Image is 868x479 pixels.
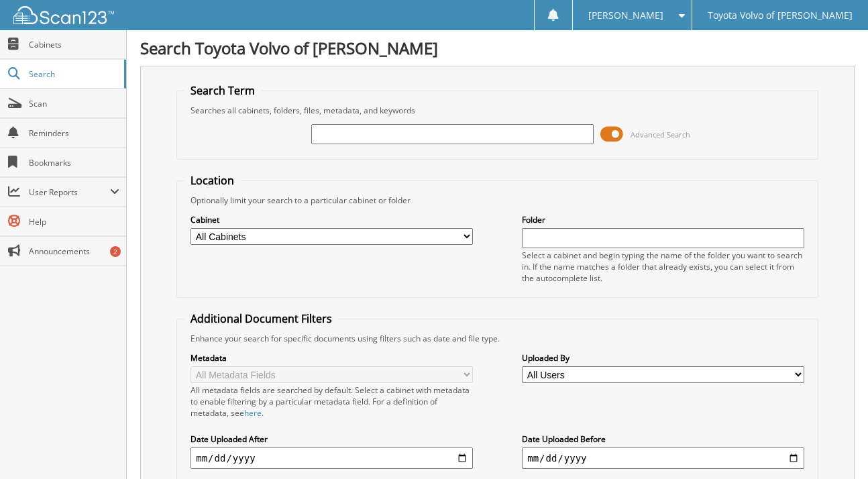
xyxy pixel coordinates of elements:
[29,246,119,257] span: Announcements
[522,214,804,225] label: Folder
[184,333,811,344] div: Enhance your search for specific documents using filters such as date and file type.
[184,105,811,116] div: Searches all cabinets, folders, files, metadata, and keywords
[522,447,804,469] input: end
[184,173,241,188] legend: Location
[522,250,804,284] div: Select a cabinet and begin typing the name of the folder you want to search in. If the name match...
[191,214,473,225] label: Cabinet
[191,447,473,469] input: start
[588,11,663,19] span: [PERSON_NAME]
[191,433,473,445] label: Date Uploaded After
[184,311,339,326] legend: Additional Document Filters
[708,11,853,19] span: Toyota Volvo of [PERSON_NAME]
[801,415,868,479] iframe: Chat Widget
[522,352,804,364] label: Uploaded By
[140,37,855,59] h1: Search Toyota Volvo of [PERSON_NAME]
[29,127,119,139] span: Reminders
[29,39,119,50] span: Cabinets
[29,98,119,109] span: Scan
[29,216,119,227] span: Help
[110,246,121,257] div: 2
[631,129,690,140] span: Advanced Search
[13,6,114,24] img: scan123-logo-white.svg
[29,187,110,198] span: User Reports
[29,157,119,168] span: Bookmarks
[29,68,117,80] span: Search
[244,407,262,419] a: here
[191,384,473,419] div: All metadata fields are searched by default. Select a cabinet with metadata to enable filtering b...
[184,83,262,98] legend: Search Term
[191,352,473,364] label: Metadata
[184,195,811,206] div: Optionally limit your search to a particular cabinet or folder
[522,433,804,445] label: Date Uploaded Before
